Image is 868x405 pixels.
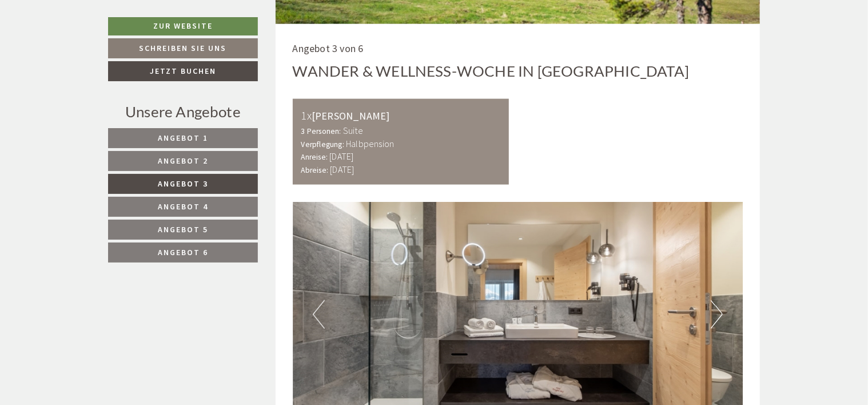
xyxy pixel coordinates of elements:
[158,133,208,143] span: Angebot 1
[301,140,344,149] small: Verpflegung:
[18,34,181,43] div: [GEOGRAPHIC_DATA]
[301,165,329,175] small: Abreise:
[330,164,354,175] b: [DATE]
[346,138,394,149] b: Halbpension
[329,150,353,162] b: [DATE]
[204,9,246,29] div: [DATE]
[711,300,723,329] button: Next
[158,224,208,235] span: Angebot 5
[301,152,328,162] small: Anreise:
[18,56,181,64] small: 22:05
[108,38,258,58] a: Schreiben Sie uns
[158,201,208,212] span: Angebot 4
[158,178,208,189] span: Angebot 3
[343,125,363,136] b: Suite
[301,108,312,122] b: 1x
[293,42,364,55] span: Angebot 3 von 6
[108,17,258,35] a: Zur Website
[313,300,325,329] button: Previous
[293,61,690,82] div: Wander & Wellness-Woche in [GEOGRAPHIC_DATA]
[9,31,187,66] div: Guten Tag, wie können wir Ihnen helfen?
[158,156,208,166] span: Angebot 2
[301,126,341,136] small: 3 Personen:
[108,61,258,81] a: Jetzt buchen
[108,101,258,122] div: Unsere Angebote
[301,108,501,124] div: [PERSON_NAME]
[158,247,208,257] span: Angebot 6
[382,301,451,321] button: Senden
